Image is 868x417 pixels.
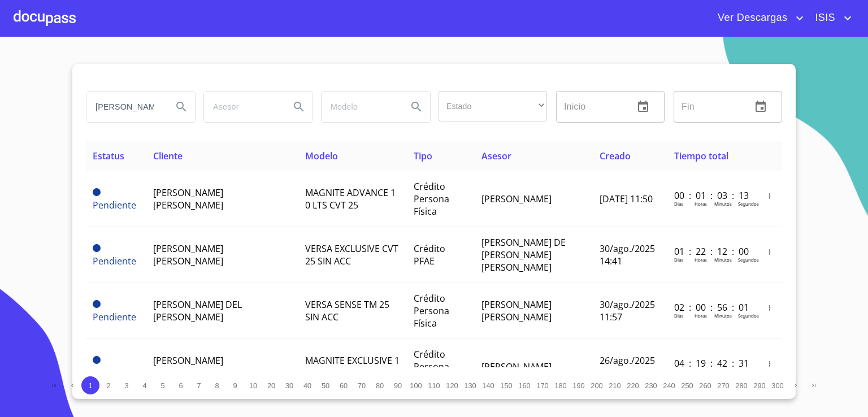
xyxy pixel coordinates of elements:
[738,257,759,263] p: Segundos
[806,9,854,27] button: account of current user
[249,381,257,390] span: 10
[481,360,552,373] span: [PERSON_NAME]
[695,201,707,207] p: Horas
[335,376,353,394] button: 60
[428,381,440,390] span: 110
[714,257,732,263] p: Minutos
[197,381,201,390] span: 7
[738,201,759,207] p: Segundos
[769,376,787,394] button: 300
[322,381,329,390] span: 50
[106,381,110,390] span: 2
[305,150,338,162] span: Modelo
[497,376,515,394] button: 150
[168,93,195,120] button: Search
[262,376,280,394] button: 20
[353,376,371,394] button: 70
[414,242,445,267] span: Crédito PFAE
[479,376,497,394] button: 140
[303,381,311,390] span: 40
[425,376,443,394] button: 110
[153,186,223,211] span: [PERSON_NAME] [PERSON_NAME]
[208,376,226,394] button: 8
[536,381,548,390] span: 170
[709,9,793,27] span: Ver Descargas
[600,150,631,162] span: Creado
[371,376,389,394] button: 80
[410,381,422,390] span: 100
[674,312,683,319] p: Dias
[179,381,183,390] span: 6
[481,236,566,273] span: [PERSON_NAME] DE [PERSON_NAME] [PERSON_NAME]
[552,376,570,394] button: 180
[600,354,655,379] span: 26/ago./2025 12:43
[394,381,402,390] span: 90
[678,376,696,394] button: 250
[93,367,136,379] span: Pendiente
[86,92,163,122] input: search
[93,311,136,323] span: Pendiente
[481,298,552,323] span: [PERSON_NAME] [PERSON_NAME]
[627,381,639,390] span: 220
[771,381,783,390] span: 300
[298,376,316,394] button: 40
[439,91,547,121] div: ​
[414,180,449,218] span: Crédito Persona Física
[588,376,606,394] button: 200
[660,376,678,394] button: 240
[609,381,620,390] span: 210
[806,9,841,27] span: ISIS
[153,242,223,267] span: [PERSON_NAME] [PERSON_NAME]
[389,376,407,394] button: 90
[645,381,657,390] span: 230
[93,188,101,196] span: Pendiente
[735,381,747,390] span: 280
[226,376,244,394] button: 9
[215,381,219,390] span: 8
[172,376,190,394] button: 6
[482,381,494,390] span: 140
[600,193,653,205] span: [DATE] 11:50
[674,201,683,207] p: Dias
[124,381,128,390] span: 3
[481,150,511,162] span: Asesor
[591,381,602,390] span: 200
[642,376,660,394] button: 230
[136,376,154,394] button: 4
[663,381,675,390] span: 240
[443,376,461,394] button: 120
[322,92,398,122] input: search
[674,301,750,314] p: 02 : 00 : 56 : 01
[305,298,389,323] span: VERSA SENSE TM 25 SIN ACC
[305,186,396,211] span: MAGNITE ADVANCE 1 0 LTS CVT 25
[340,381,348,390] span: 60
[600,242,655,267] span: 30/ago./2025 14:41
[464,381,476,390] span: 130
[190,376,208,394] button: 7
[709,9,806,27] button: account of current user
[714,201,732,207] p: Minutos
[93,199,136,211] span: Pendiente
[481,193,552,205] span: [PERSON_NAME]
[753,381,765,390] span: 290
[280,376,298,394] button: 30
[518,381,530,390] span: 160
[681,381,693,390] span: 250
[160,381,164,390] span: 5
[714,312,732,319] p: Minutos
[717,381,729,390] span: 270
[750,376,769,394] button: 290
[461,376,479,394] button: 130
[732,376,750,394] button: 280
[153,354,223,379] span: [PERSON_NAME] [PERSON_NAME]
[358,381,366,390] span: 70
[674,357,750,370] p: 04 : 19 : 42 : 31
[376,381,384,390] span: 80
[674,245,750,258] p: 01 : 22 : 12 : 00
[674,150,728,162] span: Tiempo total
[533,376,552,394] button: 170
[267,381,275,390] span: 20
[403,93,430,120] button: Search
[674,189,750,202] p: 00 : 01 : 03 : 13
[554,381,566,390] span: 180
